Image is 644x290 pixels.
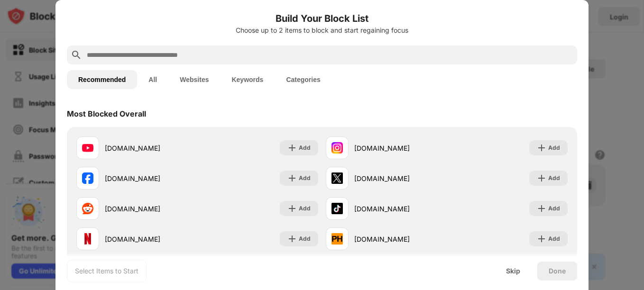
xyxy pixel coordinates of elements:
button: Websites [168,70,220,89]
div: Add [299,143,311,153]
div: [DOMAIN_NAME] [105,173,197,183]
div: Add [299,173,311,183]
div: Most Blocked Overall [67,109,146,118]
img: favicons [331,142,343,154]
button: All [137,70,168,89]
img: favicons [331,172,343,184]
img: favicons [82,172,93,184]
div: [DOMAIN_NAME] [105,234,197,244]
button: Recommended [67,70,137,89]
div: Skip [506,267,520,275]
div: Add [548,143,560,153]
div: Done [549,267,566,275]
div: Add [548,173,560,183]
div: Add [299,234,311,244]
button: Categories [275,70,331,89]
div: [DOMAIN_NAME] [354,143,447,153]
img: favicons [331,233,343,245]
img: favicons [82,142,93,154]
div: Add [548,234,560,244]
div: [DOMAIN_NAME] [354,204,447,214]
img: favicons [82,203,93,214]
div: Choose up to 2 items to block and start regaining focus [67,27,577,34]
div: [DOMAIN_NAME] [354,234,447,244]
img: favicons [331,203,343,214]
img: search.svg [71,49,82,61]
div: Add [299,204,311,213]
h6: Build Your Block List [67,11,577,26]
img: favicons [82,233,93,245]
div: [DOMAIN_NAME] [354,173,447,183]
div: Add [548,204,560,213]
button: Keywords [220,70,275,89]
div: [DOMAIN_NAME] [105,204,197,214]
div: Select Items to Start [75,266,138,276]
div: [DOMAIN_NAME] [105,143,197,153]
